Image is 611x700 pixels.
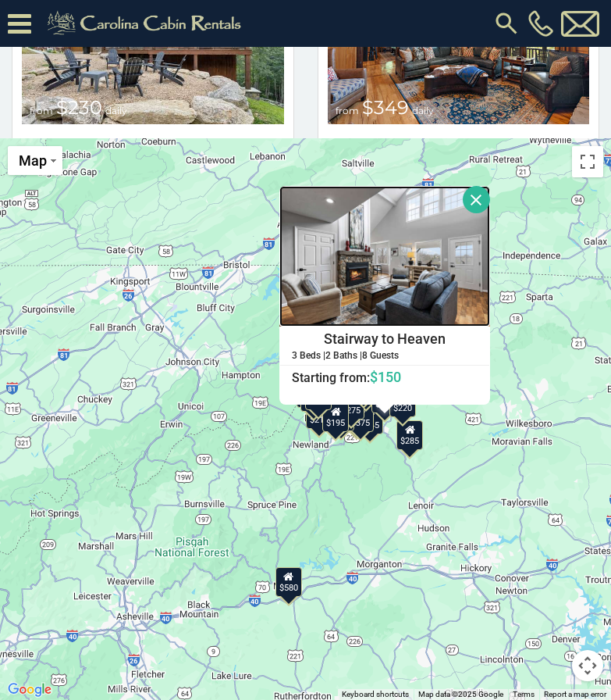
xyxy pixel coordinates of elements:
[280,369,489,384] h6: Starting from:
[4,680,55,700] a: Open this area in Google Maps (opens a new window)
[389,387,415,416] div: $220
[22,136,284,157] a: The Bearly Inn
[56,96,102,119] span: $230
[4,680,55,700] img: Google
[275,566,301,596] div: $580
[305,398,332,428] div: $210
[8,146,62,175] button: Change map style
[356,404,382,434] div: $345
[370,368,401,384] span: $150
[513,690,535,698] a: Terms
[300,381,326,411] div: $305
[30,105,53,116] span: from
[337,389,364,419] div: $275
[362,96,409,119] span: $349
[304,380,331,409] div: $424
[322,402,349,432] div: $195
[544,690,606,698] a: Report a map error
[463,186,490,213] button: Close
[39,8,254,39] img: Khaki-logo.png
[279,327,490,386] a: Stairway to Heaven 3 Beds | 2 Baths | 8 Guests Starting from:$150
[19,152,47,169] span: Map
[412,105,434,116] span: daily
[524,10,557,37] a: [PHONE_NUMBER]
[336,105,359,116] span: from
[328,136,590,157] h3: Diamond Creek Lodge
[279,186,490,327] img: Stairway to Heaven
[292,350,325,360] h5: 3 Beds |
[572,650,603,681] button: Map camera controls
[342,689,409,700] button: Keyboard shortcuts
[328,136,590,157] a: [GEOGRAPHIC_DATA]
[492,9,520,37] img: search-regular.svg
[325,350,362,360] h5: 2 Baths |
[418,690,503,698] span: Map data ©2025 Google
[280,327,489,351] h4: Stairway to Heaven
[572,146,603,177] button: Toggle fullscreen view
[105,105,127,116] span: daily
[362,350,399,360] h5: 8 Guests
[396,420,423,449] div: $285
[346,402,373,431] div: $375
